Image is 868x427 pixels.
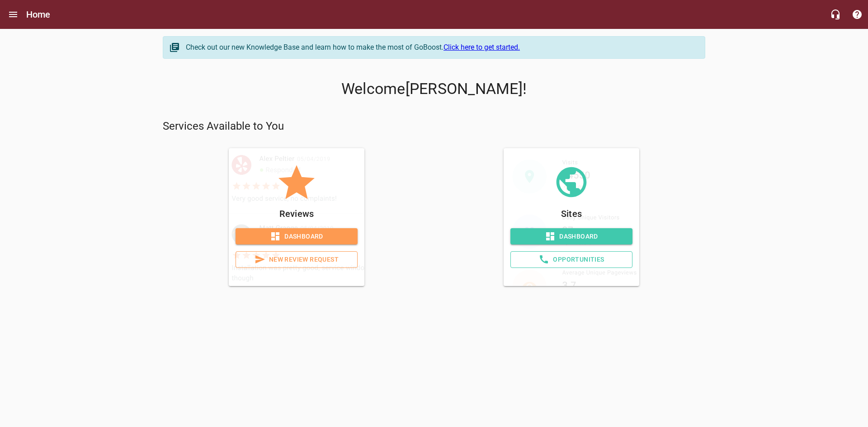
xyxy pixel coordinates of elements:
[243,254,350,265] span: New Review Request
[510,228,632,245] a: Dashboard
[510,251,632,268] a: Opportunities
[510,206,632,221] p: Sites
[236,228,358,245] a: Dashboard
[236,251,358,268] a: New Review Request
[2,4,24,25] button: Open drawer
[26,7,51,22] h6: Home
[163,119,705,134] p: Services Available to You
[186,42,696,53] div: Check out our new Knowledge Base and learn how to make the most of GoBoost.
[518,254,625,265] span: Opportunities
[443,43,520,52] a: Click here to get started.
[846,4,868,25] button: Support Portal
[518,231,625,242] span: Dashboard
[825,4,846,25] button: Live Chat
[243,231,350,242] span: Dashboard
[163,80,705,98] p: Welcome [PERSON_NAME] !
[236,206,358,221] p: Reviews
